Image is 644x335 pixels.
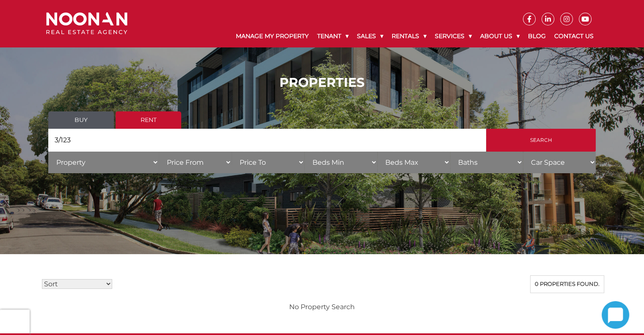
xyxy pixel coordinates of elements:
a: Blog [524,25,550,47]
input: Search by suburb, postcode or area [48,129,486,152]
a: About Us [476,25,524,47]
div: 0 properties found. [530,275,604,293]
a: Tenant [313,25,353,47]
p: No Property Search [40,302,604,312]
a: Contact Us [550,25,598,47]
input: Search [486,129,596,152]
img: Noonan Real Estate Agency [46,12,127,35]
select: Sort Listings [42,279,112,289]
a: Buy [48,111,114,129]
a: Rent [116,111,181,129]
a: Rentals [387,25,431,47]
a: Manage My Property [232,25,313,47]
a: Services [431,25,476,47]
a: Sales [353,25,387,47]
h1: PROPERTIES [48,75,596,90]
